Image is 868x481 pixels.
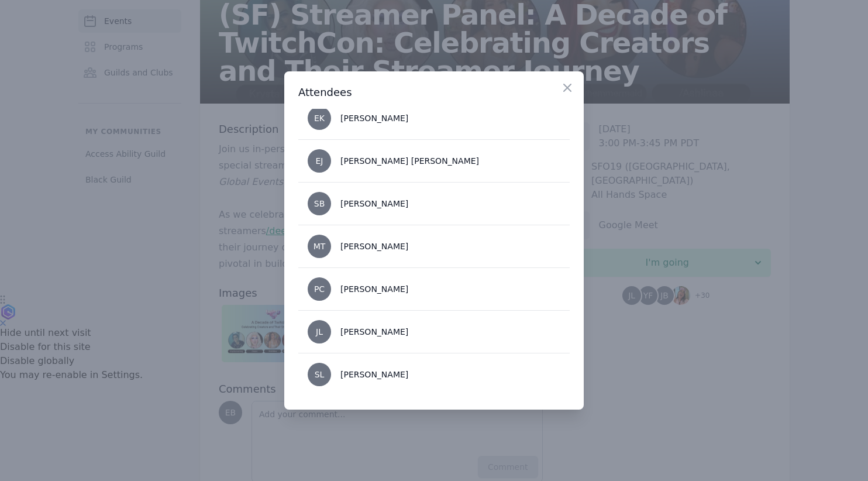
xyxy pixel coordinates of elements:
h3: Attendees [298,85,570,99]
span: MT [314,242,326,250]
div: [PERSON_NAME] [340,240,408,252]
div: [PERSON_NAME] [340,112,408,124]
div: [PERSON_NAME] [340,283,408,295]
div: [PERSON_NAME] [340,369,408,380]
span: SL [315,370,325,379]
span: EJ [316,157,323,165]
span: EK [314,114,325,122]
span: PC [314,285,325,293]
div: [PERSON_NAME] [PERSON_NAME] [340,155,479,167]
div: [PERSON_NAME] [340,198,408,209]
div: [PERSON_NAME] [340,326,408,338]
span: SB [314,200,325,208]
span: JL [316,328,323,336]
